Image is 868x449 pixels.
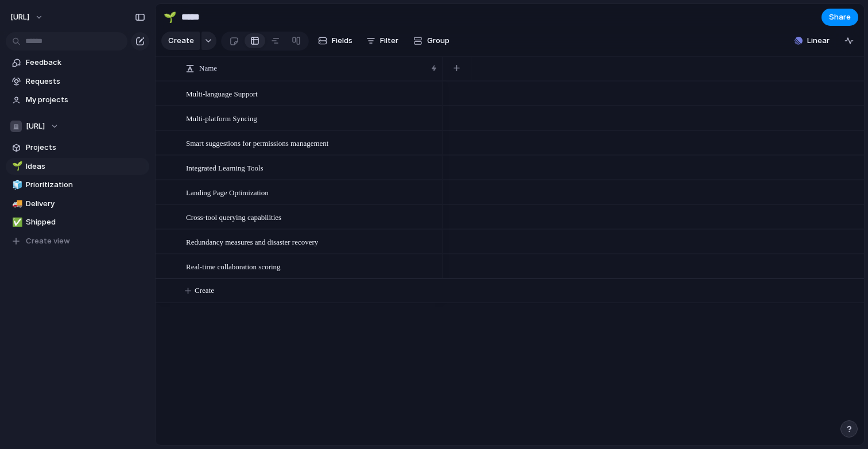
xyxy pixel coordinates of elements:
button: Create [161,32,200,50]
span: Create [168,35,194,47]
button: [URL] [6,118,149,135]
button: 🧊 [10,179,22,191]
span: My projects [26,94,145,106]
span: Requests [26,76,145,87]
button: Share [821,9,858,26]
span: Projects [26,142,145,153]
span: Filter [380,35,398,47]
span: Landing Page Optimization [186,185,269,199]
span: Prioritization [26,179,145,191]
button: 🌱 [10,161,22,172]
span: Multi-language Support [186,87,258,100]
a: 🚚Delivery [6,195,149,212]
span: Cross-tool querying capabilities [186,210,281,223]
span: Real-time collaboration scoring [186,260,281,273]
a: 🌱Ideas [6,158,149,175]
div: 🌱 [164,9,176,25]
span: Redundancy measures and disaster recovery [186,235,318,248]
span: Delivery [26,198,145,210]
div: ✅ [12,216,20,229]
span: Create view [26,235,70,247]
span: Multi-platform Syncing [186,111,257,125]
button: Create view [6,233,149,250]
button: [URL] [5,8,49,26]
span: Create [195,285,214,296]
a: Projects [6,139,149,156]
span: Shipped [26,216,145,228]
a: Requests [6,73,149,90]
a: Feedback [6,54,149,71]
button: 🌱 [161,8,179,26]
button: Linear [790,32,834,49]
span: [URL] [10,11,29,23]
a: ✅Shipped [6,214,149,231]
a: 🧊Prioritization [6,176,149,193]
div: 🧊 [12,179,20,192]
span: Fields [332,35,352,47]
div: 🌱 [12,160,20,173]
div: 🚚 [12,197,20,210]
button: Fields [313,32,357,50]
button: 🚚 [10,198,22,210]
span: Group [427,35,449,47]
a: My projects [6,91,149,109]
span: Integrated Learning Tools [186,161,263,174]
span: Smart suggestions for permissions management [186,136,328,149]
button: Group [408,32,455,50]
span: [URL] [26,121,45,132]
span: Name [199,63,217,74]
span: Feedback [26,57,145,68]
span: Ideas [26,161,145,172]
button: ✅ [10,216,22,228]
span: Linear [807,35,830,47]
span: Share [829,11,851,23]
button: Filter [362,32,403,50]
